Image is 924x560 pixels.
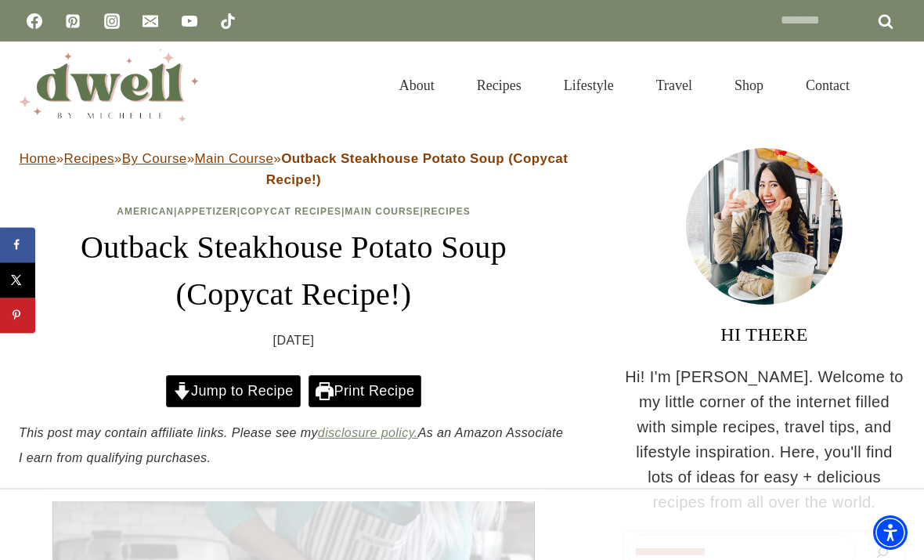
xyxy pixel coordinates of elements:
[20,151,568,187] span: » » » »
[20,151,56,166] a: Home
[195,151,274,166] a: Main Course
[19,224,568,318] h1: Outback Steakhouse Potato Soup (Copycat Recipe!)
[19,49,199,121] img: DWELL by michelle
[424,206,471,217] a: Recipes
[266,151,568,187] strong: Outback Steakhouse Potato Soup (Copycat Recipe!)
[456,60,543,111] a: Recipes
[135,5,166,37] a: Email
[345,206,420,217] a: Main Course
[177,206,236,217] a: Appetizer
[166,375,301,407] a: Jump to Recipe
[117,206,470,217] span: | | | |
[378,60,871,111] nav: Primary Navigation
[635,60,713,111] a: Travel
[623,320,905,349] h3: HI THERE
[96,5,128,37] a: Instagram
[19,426,563,464] em: This post may contain affiliate links. Please see my As an Amazon Associate I earn from qualifyin...
[309,375,421,407] a: Print Recipe
[785,60,871,111] a: Contact
[64,151,114,166] a: Recipes
[623,364,905,515] p: Hi! I'm [PERSON_NAME]. Welcome to my little corner of the internet filled with simple recipes, tr...
[318,426,418,439] a: disclosure policy.
[117,206,174,217] a: American
[879,72,905,99] button: View Search Form
[174,5,205,37] a: YouTube
[543,60,635,111] a: Lifestyle
[873,515,908,550] div: Accessibility Menu
[212,5,244,37] a: TikTok
[713,60,785,111] a: Shop
[273,331,315,351] time: [DATE]
[19,5,50,37] a: Facebook
[122,151,187,166] a: By Course
[57,5,88,37] a: Pinterest
[240,206,341,217] a: Copycat Recipes
[378,60,456,111] a: About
